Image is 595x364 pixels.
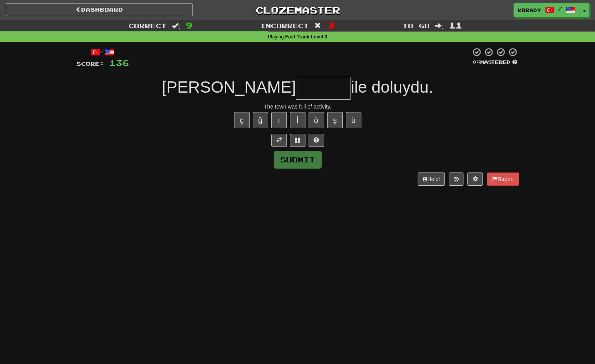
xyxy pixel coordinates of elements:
a: kbrady / [513,3,579,17]
span: kbrady [518,7,541,14]
span: 136 [109,58,129,67]
a: Dashboard [6,3,193,16]
button: ç [234,112,250,128]
span: Incorrect [260,22,309,29]
button: Report [487,173,519,186]
button: ğ [253,112,268,128]
button: Help! [418,173,445,186]
button: Toggle translation (alt+t) [271,134,287,147]
button: ü [346,112,361,128]
span: : [172,22,180,29]
div: / [76,47,129,57]
span: 0 % [472,59,480,65]
span: 9 [186,21,193,30]
div: The town was full of activity. [76,103,519,110]
span: : [314,22,323,29]
button: Round history (alt+y) [449,173,463,186]
span: 11 [449,21,462,30]
span: To go [402,22,430,29]
button: Submit [274,151,322,169]
div: Mastered [471,59,519,66]
span: 2 [328,21,335,30]
span: [PERSON_NAME] [162,78,296,96]
button: Single letter hint - you only get 1 per sentence and score half the points! alt+h [309,134,324,147]
span: : [435,22,444,29]
span: Correct [128,22,167,29]
span: ile doluydu. [350,78,433,96]
span: / [558,6,562,12]
button: ö [309,112,324,128]
span: Score: [76,60,104,67]
strong: Fast Track Level 3 [285,34,328,40]
button: İ [290,112,305,128]
button: ş [327,112,343,128]
a: Clozemaster [204,3,391,17]
button: ı [271,112,287,128]
button: Switch sentence to multiple choice alt+p [290,134,305,147]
